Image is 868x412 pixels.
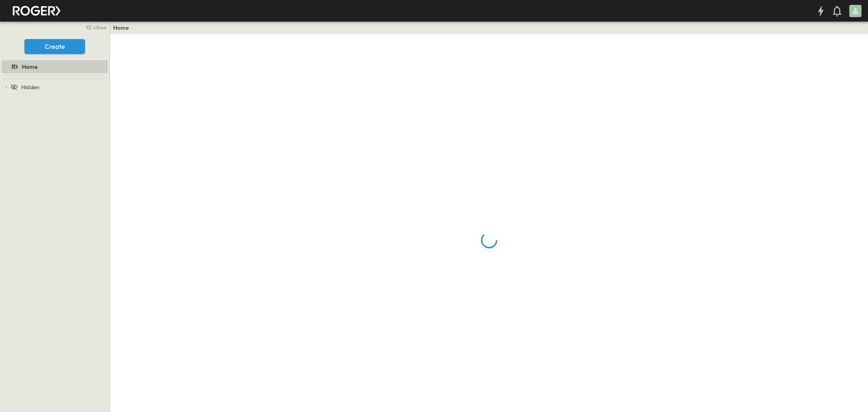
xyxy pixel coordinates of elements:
[21,83,39,91] span: Hidden
[82,21,108,33] button: close
[22,63,37,71] span: Home
[24,39,85,54] button: Create
[94,23,106,31] span: close
[2,61,106,72] a: Home
[113,24,134,32] nav: breadcrumbs
[113,24,129,32] a: Home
